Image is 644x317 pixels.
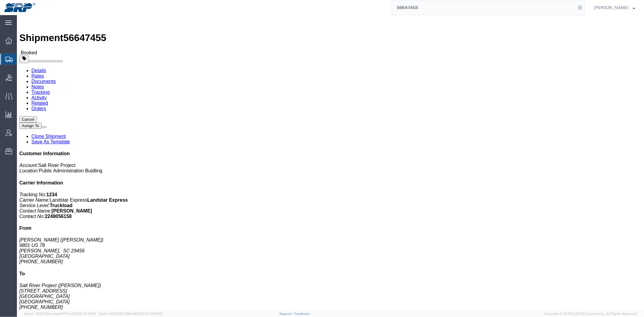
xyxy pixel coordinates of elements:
span: Copyright © [DATE]-[DATE] Agistix Inc., All Rights Reserved [544,311,637,316]
span: [DATE] 10:06:13 [139,312,162,315]
img: logo [4,3,35,12]
span: [DATE] 10:10:00 [72,312,96,315]
span: Client: 2025.18.0-198a450 [98,312,162,315]
span: Server: 2025.18.0-a0edd1917ac [24,312,96,315]
input: Search for shipment number, reference number [392,0,576,15]
span: Marissa Camacho [594,4,628,11]
button: [PERSON_NAME] [594,4,636,11]
a: Feedback [294,312,309,315]
iframe: FS Legacy Container [17,15,644,311]
a: Support [279,312,294,315]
